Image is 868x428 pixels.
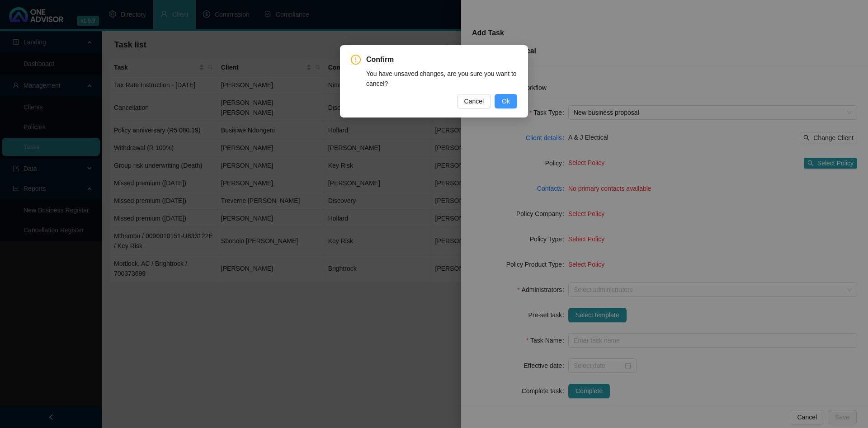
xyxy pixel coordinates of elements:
[366,69,517,89] div: You have unsaved changes, are you sure you want to cancel?
[495,94,517,108] button: Ok
[351,55,361,65] span: exclamation-circle
[366,54,517,65] span: Confirm
[502,96,510,106] span: Ok
[464,96,484,106] span: Cancel
[457,94,491,108] button: Cancel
